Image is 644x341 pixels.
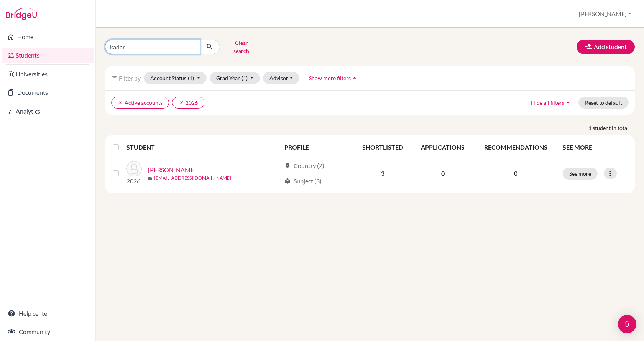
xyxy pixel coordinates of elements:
[2,85,94,100] a: Documents
[302,72,365,84] button: Show more filtersarrow_drop_up
[210,72,260,84] button: Grad Year(1)
[154,175,231,181] a: [EMAIL_ADDRESS][DOMAIN_NAME]
[478,169,554,178] p: 0
[111,97,169,109] button: clearActive accounts
[179,100,184,105] i: clear
[309,75,351,81] span: Show more filters
[2,66,94,82] a: Universities
[578,97,629,109] button: Reset to default
[144,72,207,84] button: Account Status(1)
[618,315,636,333] div: Open Intercom Messenger
[6,8,37,20] img: Bridge-U
[558,138,632,156] th: SEE MORE
[284,163,291,169] span: location_on
[412,156,474,190] td: 0
[127,138,280,156] th: STUDENT
[284,161,324,170] div: Country (2)
[280,138,353,156] th: PROFILE
[2,324,94,339] a: Community
[577,40,635,54] button: Add student
[564,99,572,106] i: arrow_drop_up
[119,74,141,82] span: Filter by
[353,138,412,156] th: SHORTLISTED
[2,29,94,44] a: Home
[351,74,358,82] i: arrow_drop_up
[524,97,578,109] button: Hide all filtersarrow_drop_up
[474,138,558,156] th: RECOMMENDATIONS
[111,75,117,81] i: filter_list
[588,124,593,132] strong: 1
[575,7,635,21] button: [PERSON_NAME]
[242,75,248,81] span: (1)
[2,104,94,119] a: Analytics
[118,100,123,105] i: clear
[284,178,291,184] span: local_library
[263,72,299,84] button: Advisor
[220,37,263,57] button: Clear search
[2,306,94,321] a: Help center
[188,75,194,81] span: (1)
[148,165,196,175] a: [PERSON_NAME]
[593,124,635,132] span: student in total
[2,48,94,63] a: Students
[148,176,153,181] span: mail
[105,40,200,54] input: Find student by name...
[353,156,412,190] td: 3
[127,176,142,186] p: 2026
[531,99,564,106] span: Hide all filters
[172,97,204,109] button: clear2026
[127,161,142,176] img: Kádár, Miklós
[563,168,598,180] button: See more
[284,176,322,186] div: Subject (3)
[412,138,474,156] th: APPLICATIONS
